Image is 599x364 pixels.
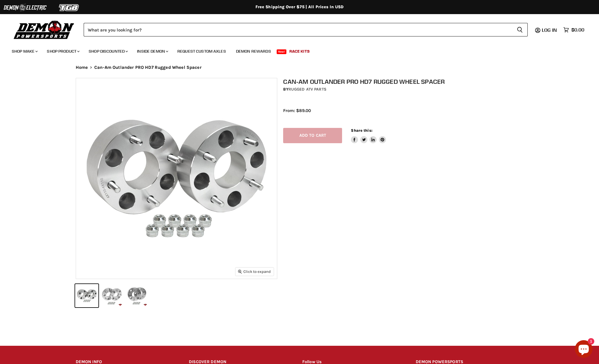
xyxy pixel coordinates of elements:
[84,23,528,36] form: Product
[238,269,271,274] span: Click to expand
[7,43,583,57] ul: Main menu
[75,284,98,307] button: Can-Am Outlander PRO HD7 Rugged Wheel Spacer thumbnail
[47,2,91,13] img: TGB Logo 2
[125,284,148,307] button: Can-Am Outlander PRO HD7 Rugged Wheel Spacer thumbnail
[64,4,535,10] div: Free Shipping Over $75 | All Prices In USD
[288,87,326,92] a: Rugged ATV Parts
[133,45,172,57] a: Inside Demon
[560,26,587,34] a: $0.00
[542,27,557,33] span: Log in
[42,45,83,57] a: Shop Product
[539,27,560,33] a: Log in
[76,65,88,70] a: Home
[512,23,528,36] button: Search
[94,65,202,70] span: Can-Am Outlander PRO HD7 Rugged Wheel Spacer
[173,45,230,57] a: Request Custom Axles
[76,78,277,279] img: Can-Am Outlander PRO HD7 Rugged Wheel Spacer
[571,27,584,33] span: $0.00
[232,45,275,57] a: Demon Rewards
[573,340,594,359] inbox-online-store-chat: Shopify online store chat
[235,268,274,275] button: Click to expand
[351,128,386,143] aside: Share this:
[277,49,287,54] span: New!
[351,128,372,133] span: Share this:
[64,65,535,70] nav: Breadcrumbs
[84,45,131,57] a: Shop Discounted
[283,86,529,93] div: by
[84,23,512,36] input: Search
[283,108,311,113] span: From: $89.00
[100,284,123,307] button: Can-Am Outlander PRO HD7 Rugged Wheel Spacer thumbnail
[7,45,41,57] a: Shop Make
[285,45,314,57] a: Race Kits
[12,19,76,40] img: Demon Powersports
[3,2,47,13] img: Demon Electric Logo 2
[283,78,529,85] h1: Can-Am Outlander PRO HD7 Rugged Wheel Spacer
